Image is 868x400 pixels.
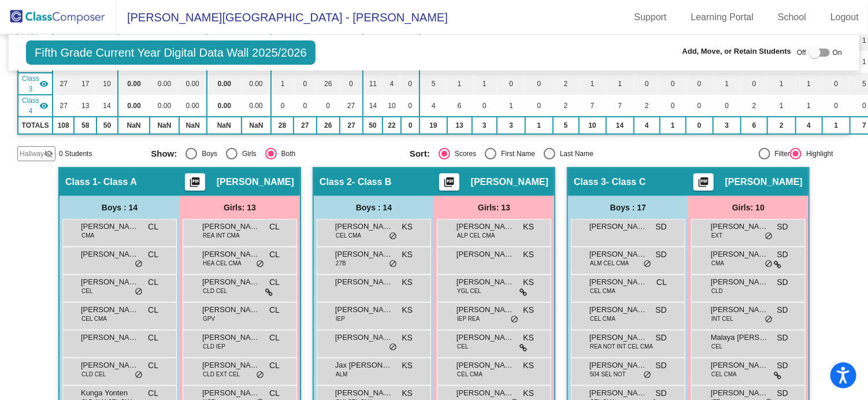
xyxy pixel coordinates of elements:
[74,117,97,134] td: 58
[402,304,413,316] span: KS
[553,95,579,117] td: 2
[713,73,741,95] td: 1
[574,176,606,188] span: Class 3
[796,73,822,95] td: 1
[711,276,769,288] span: [PERSON_NAME]
[589,276,647,288] span: [PERSON_NAME]
[656,304,667,316] span: SD
[59,149,92,159] span: 0 Students
[74,95,97,117] td: 13
[713,117,741,134] td: 3
[457,342,468,351] span: CEL
[457,360,514,371] span: [PERSON_NAME]
[634,73,660,95] td: 0
[271,117,294,134] td: 28
[402,249,413,261] span: KS
[116,8,448,27] span: [PERSON_NAME][GEOGRAPHIC_DATA] - [PERSON_NAME]
[335,332,393,343] span: [PERSON_NAME]
[81,287,92,295] span: CEL
[711,231,722,240] span: EXT
[523,360,534,372] span: KS
[53,117,74,134] td: 108
[81,221,139,232] span: [PERSON_NAME]
[555,149,593,159] div: Last Name
[822,73,850,95] td: 0
[81,249,139,260] span: [PERSON_NAME]
[269,360,280,372] span: CL
[777,332,788,344] span: SD
[497,95,525,117] td: 1
[202,304,260,316] span: [PERSON_NAME]
[18,95,53,117] td: Kaleigh Ritter - Class D
[320,176,352,188] span: Class 2
[39,79,49,88] mat-icon: visibility
[523,304,534,316] span: KS
[497,73,525,95] td: 0
[242,117,271,134] td: NaN
[335,276,393,288] span: [PERSON_NAME]
[336,259,346,268] span: 27B
[765,232,773,241] span: do_not_disturb_alt
[269,221,280,233] span: CL
[796,95,822,117] td: 1
[317,117,340,134] td: 26
[725,176,803,188] span: [PERSON_NAME]
[179,73,207,95] td: 0.00
[765,260,773,269] span: do_not_disturb_alt
[568,196,688,219] div: Boys : 17
[363,117,383,134] td: 50
[457,249,514,260] span: [PERSON_NAME]
[457,387,514,399] span: [PERSON_NAME]
[150,95,179,117] td: 0.00
[767,95,795,117] td: 1
[660,117,686,134] td: 1
[150,117,179,134] td: NaN
[579,73,606,95] td: 1
[352,176,391,188] span: - Class B
[711,221,769,232] span: [PERSON_NAME]
[496,149,535,159] div: First Name
[22,73,39,94] span: Class 3
[269,249,280,261] span: CL
[457,276,514,288] span: [PERSON_NAME]
[53,73,74,95] td: 27
[643,371,651,380] span: do_not_disturb_alt
[340,73,363,95] td: 0
[217,176,294,188] span: [PERSON_NAME]
[525,117,553,134] td: 1
[457,287,481,295] span: YGL CEL
[711,332,769,343] span: Malaya [PERSON_NAME]
[767,117,795,134] td: 2
[634,117,660,134] td: 4
[363,73,383,95] td: 11
[606,117,634,134] td: 14
[18,73,53,95] td: Sarah Delein - Class C
[44,149,53,158] mat-icon: visibility_off
[207,117,242,134] td: NaN
[660,95,686,117] td: 0
[203,259,242,268] span: HEA CEL CMA
[767,73,795,95] td: 1
[741,95,767,117] td: 2
[148,276,158,288] span: CL
[643,260,651,269] span: do_not_disturb_alt
[741,117,767,134] td: 6
[148,387,158,399] span: CL
[202,221,260,232] span: [PERSON_NAME]
[135,260,143,269] span: do_not_disturb_alt
[53,95,74,117] td: 27
[336,370,348,379] span: ALM
[686,73,713,95] td: 0
[179,95,207,117] td: 0.00
[802,149,833,159] div: Highlight
[363,95,383,117] td: 14
[151,148,401,160] mat-radio-group: Select an option
[202,387,260,399] span: [PERSON_NAME]
[180,196,300,219] div: Girls: 13
[81,332,139,343] span: [PERSON_NAME]
[269,387,280,399] span: CL
[383,95,402,117] td: 10
[471,176,548,188] span: [PERSON_NAME]
[590,259,629,268] span: ALM CEL CMA
[656,276,667,288] span: CL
